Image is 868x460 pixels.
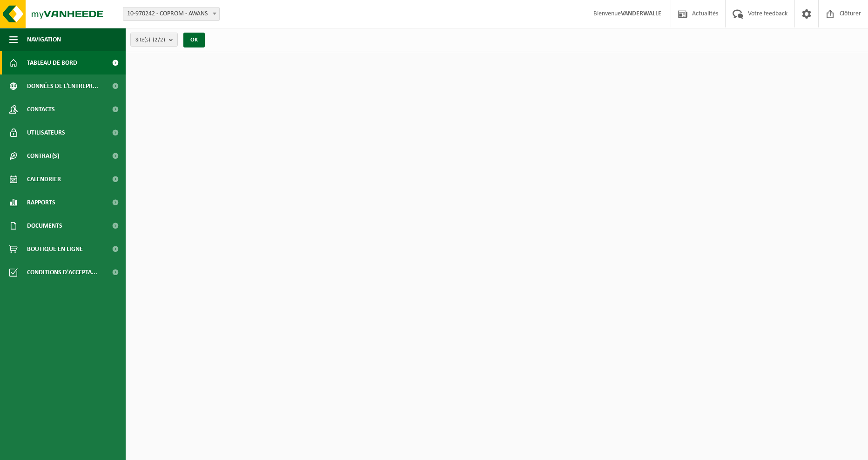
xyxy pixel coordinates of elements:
[27,237,83,261] span: Boutique en ligne
[27,28,61,51] span: Navigation
[153,37,165,43] count: (2/2)
[183,33,205,47] button: OK
[123,7,220,21] span: 10-970242 - COPROM - AWANS
[27,121,65,144] span: Utilisateurs
[621,10,661,17] strong: VANDERWALLE
[27,51,77,74] span: Tableau de bord
[27,191,55,214] span: Rapports
[27,214,62,237] span: Documents
[27,168,61,191] span: Calendrier
[123,7,219,20] span: 10-970242 - COPROM - AWANS
[130,33,178,47] button: Site(s)(2/2)
[27,144,59,168] span: Contrat(s)
[27,261,97,284] span: Conditions d'accepta...
[27,98,55,121] span: Contacts
[135,33,165,47] span: Site(s)
[27,74,98,98] span: Données de l'entrepr...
